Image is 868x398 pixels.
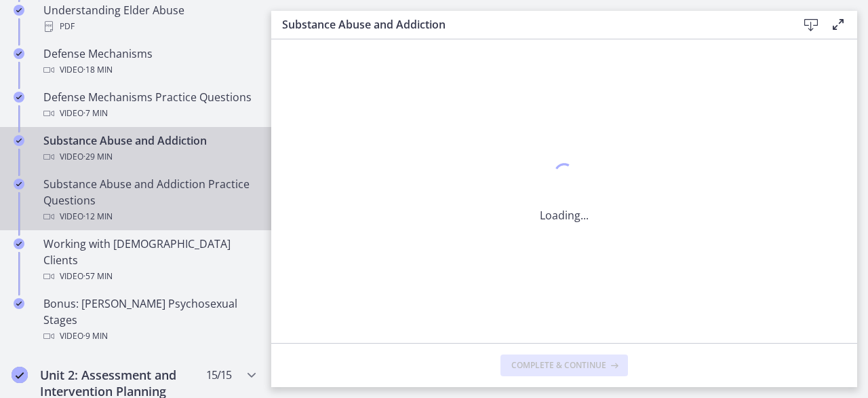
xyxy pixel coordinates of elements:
[282,16,776,33] h3: Substance Abuse and Addiction
[43,328,255,344] div: Video
[83,105,108,122] span: · 7 min
[500,355,628,376] button: Complete & continue
[43,176,255,225] div: Substance Abuse and Addiction Practice Questions
[43,105,255,122] div: Video
[83,62,113,78] span: · 18 min
[14,48,24,59] i: Completed
[14,179,24,189] i: Completed
[511,360,606,371] span: Complete & continue
[43,149,255,165] div: Video
[43,295,255,344] div: Bonus: [PERSON_NAME] Psychosexual Stages
[43,236,255,285] div: Working with [DEMOGRAPHIC_DATA] Clients
[83,209,113,225] span: · 12 min
[43,18,255,35] div: PDF
[43,268,255,285] div: Video
[43,2,255,35] div: Understanding Elder Abuse
[206,367,231,383] span: 15 / 15
[540,160,589,191] div: 1
[540,207,589,223] p: Loading...
[83,328,108,344] span: · 9 min
[43,62,255,78] div: Video
[43,89,255,122] div: Defense Mechanisms Practice Questions
[14,92,24,103] i: Completed
[43,46,255,78] div: Defense Mechanisms
[43,132,255,165] div: Substance Abuse and Addiction
[14,135,24,146] i: Completed
[14,238,24,249] i: Completed
[83,149,113,165] span: · 29 min
[83,268,113,285] span: · 57 min
[43,209,255,225] div: Video
[12,367,28,383] i: Completed
[14,5,24,16] i: Completed
[14,298,24,309] i: Completed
